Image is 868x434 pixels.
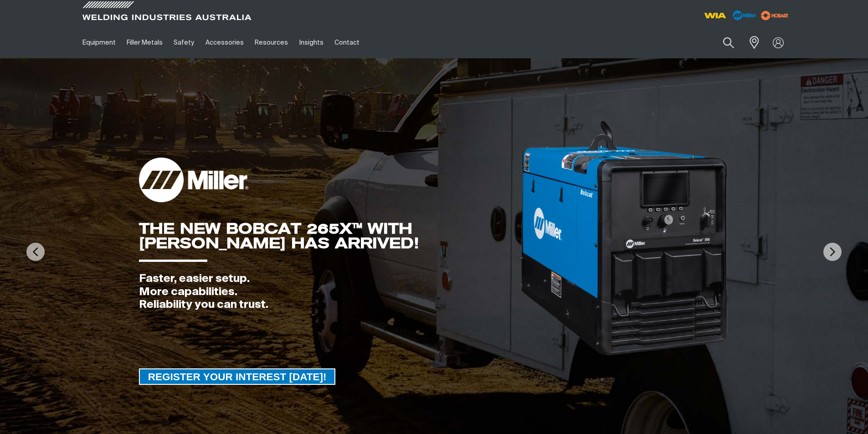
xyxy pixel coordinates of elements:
[139,272,519,311] div: Faster, easier setup. More capabilities. Reliability you can trust.
[139,368,336,385] a: REGISTER YOUR INTEREST TODAY!
[77,27,613,58] nav: Main
[249,27,293,58] a: Resources
[701,32,744,53] input: Product name or item number...
[26,243,45,261] img: PrevArrow
[823,243,842,261] img: NextArrow
[139,221,519,250] div: THE NEW BOBCAT 265X™ WITH [PERSON_NAME] HAS ARRIVED!
[758,9,791,22] img: miller
[121,27,168,58] a: Filler Metals
[200,27,249,58] a: Accessories
[293,27,329,58] a: Insights
[168,27,200,58] a: Safety
[713,32,744,53] button: Search products
[329,27,365,58] a: Contact
[77,27,121,58] a: Equipment
[140,368,335,385] span: REGISTER YOUR INTEREST [DATE]!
